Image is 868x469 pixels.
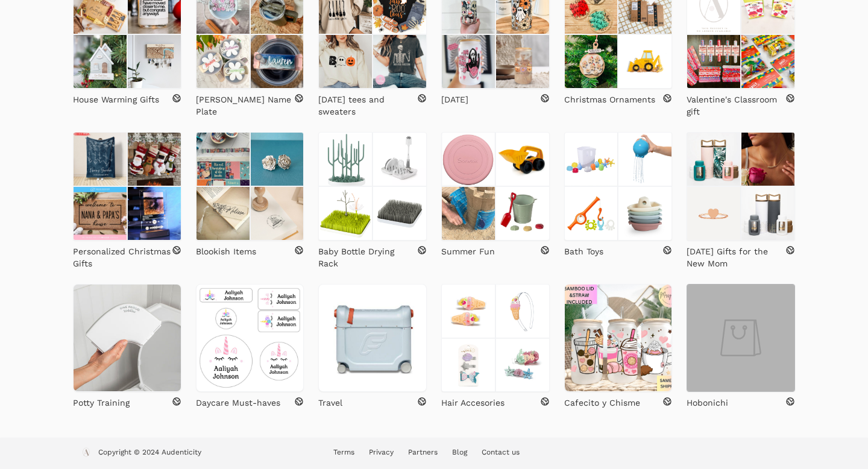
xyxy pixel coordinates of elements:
[73,284,181,392] img: Potty Training
[687,186,741,241] img: Mother's Day Gifts for the New Mom
[318,392,427,409] a: Travel
[441,89,550,105] a: [DATE]
[441,186,495,241] img: Summer Fun
[250,132,304,186] img: Blookish Items
[196,132,304,241] a: Blookish Items Blookish Items Blookish Items Blookish Items
[482,448,520,456] a: Contact us
[127,132,181,186] img: Personalized Christmas Gifts
[495,132,550,186] img: Summer Fun
[127,34,181,89] img: House Warming Gifts
[441,93,468,105] p: [DATE]
[687,132,741,186] img: Mother's Day Gifts for the New Mom
[127,186,181,241] img: Personalized Christmas Gifts
[318,132,373,186] img: Baby Bottle Drying Rack
[741,34,795,89] img: Valentine's Classroom gift
[333,448,354,456] a: Terms
[73,397,130,409] p: Potty Training
[196,132,250,186] img: Blookish Items
[495,34,550,89] img: Halloween
[618,132,672,186] img: Bath Toys
[564,132,673,241] a: Bath Toys Bath Toys Bath Toys Bath Toys
[618,186,672,241] img: Bath Toys
[495,338,550,392] img: Hair Accesories
[196,284,304,392] img: Daycare Must-haves
[564,93,655,105] p: Christmas Ornaments
[687,241,795,269] a: [DATE] Gifts for the New Mom
[687,392,795,409] a: Hobonichi
[318,132,427,241] a: Baby Bottle Drying Rack Baby Bottle Drying Rack Baby Bottle Drying Rack Baby Bottle Drying Rack
[441,241,550,257] a: Summer Fun
[687,284,795,392] img: Hobonichi
[687,93,785,118] p: Valentine's Classroom gift
[73,186,127,241] img: Personalized Christmas Gifts
[441,34,495,89] img: Halloween
[73,241,181,269] a: Personalized Christmas Gifts
[196,245,256,257] p: Blookish Items
[564,284,673,392] img: Cafecito y Chisme
[318,93,417,118] p: [DATE] tees and sweaters
[741,186,795,241] img: Mother's Day Gifts for the New Mom
[196,392,304,409] a: Daycare Must-haves
[373,186,427,241] img: Baby Bottle Drying Rack
[196,93,295,118] p: [PERSON_NAME] Name Plate
[564,241,673,257] a: Bath Toys
[318,245,417,269] p: Baby Bottle Drying Rack
[564,397,640,409] p: Cafecito y Chisme
[73,132,127,186] img: Personalized Christmas Gifts
[441,338,495,392] img: Hair Accesories
[250,34,304,89] img: Stanley Name Plate
[441,392,550,409] a: Hair Accesories
[318,89,427,118] a: [DATE] tees and sweaters
[441,284,550,392] a: Hair Accesories Hair Accesories Hair Accesories Hair Accesories
[73,245,172,269] p: Personalized Christmas Gifts
[687,89,795,118] a: Valentine's Classroom gift
[441,132,550,241] a: Summer Fun Summer Fun Summer Fun Summer Fun
[408,448,438,456] a: Partners
[564,392,673,409] a: Cafecito y Chisme
[196,397,280,409] p: Daycare Must-haves
[196,34,250,89] img: Stanley Name Plate
[441,397,505,409] p: Hair Accesories
[250,186,304,241] img: Blookish Items
[318,186,373,241] img: Baby Bottle Drying Rack
[687,132,795,241] a: Mother's Day Gifts for the New Mom Mother's Day Gifts for the New Mom Mother's Day Gifts for the ...
[564,34,618,89] img: Christmas Ornaments
[452,448,467,456] a: Blog
[618,34,672,89] img: Christmas Ornaments
[318,397,342,409] p: Travel
[73,93,159,105] p: House Warming Gifts
[318,284,427,392] img: Travel
[73,392,181,409] a: Potty Training
[373,34,427,89] img: Halloween tees and sweaters
[73,89,181,105] a: House Warming Gifts
[98,447,201,459] p: Copyright © 2024 Audenticity
[564,245,603,257] p: Bath Toys
[318,241,427,269] a: Baby Bottle Drying Rack
[373,132,427,186] img: Baby Bottle Drying Rack
[495,186,550,241] img: Summer Fun
[564,186,618,241] img: Bath Toys
[196,186,250,241] img: Blookish Items
[687,397,728,409] p: Hobonichi
[441,245,495,257] p: Summer Fun
[318,34,373,89] img: Halloween tees and sweaters
[564,132,618,186] img: Bath Toys
[196,89,304,118] a: [PERSON_NAME] Name Plate
[196,241,304,257] a: Blookish Items
[441,284,495,338] img: Hair Accesories
[564,89,673,105] a: Christmas Ornaments
[741,132,795,186] img: Mother's Day Gifts for the New Mom
[495,284,550,338] img: Hair Accesories
[441,132,495,186] img: Summer Fun
[687,34,741,89] img: Valentine's Classroom gift
[73,132,181,241] a: Personalized Christmas Gifts Personalized Christmas Gifts Personalized Christmas Gifts Personaliz...
[369,448,394,456] a: Privacy
[687,245,785,269] p: [DATE] Gifts for the New Mom
[73,34,127,89] img: House Warming Gifts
